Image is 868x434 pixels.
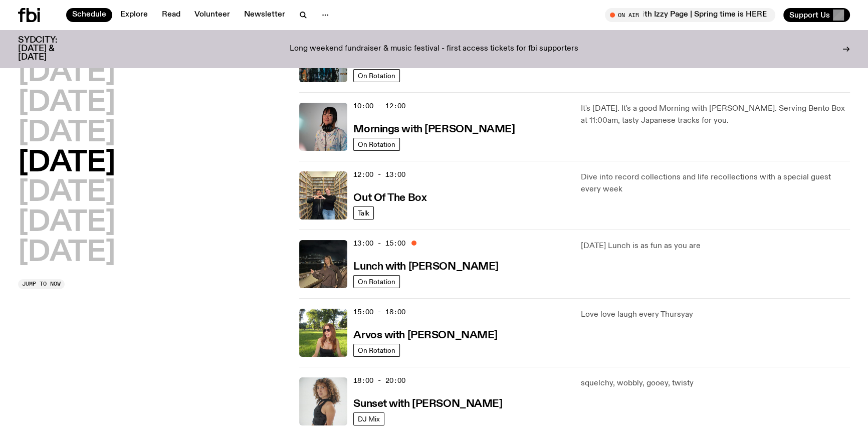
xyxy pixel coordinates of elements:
span: 13:00 - 15:00 [353,239,405,248]
button: [DATE] [18,149,115,177]
span: Jump to now [22,281,61,287]
span: On Rotation [358,140,395,148]
a: On Rotation [353,344,400,357]
h3: Mornings with [PERSON_NAME] [353,124,515,135]
span: 18:00 - 20:00 [353,376,405,385]
p: [DATE] Lunch is as fun as you are [581,240,850,252]
button: [DATE] [18,119,115,147]
a: Read [156,8,186,22]
button: Support Us [783,8,850,22]
span: 12:00 - 13:00 [353,170,405,179]
button: [DATE] [18,179,115,207]
button: [DATE] [18,89,115,117]
h3: SYDCITY: [DATE] & [DATE] [18,36,82,62]
button: Jump to now [18,279,65,289]
img: Izzy Page stands above looking down at Opera Bar. She poses in front of the Harbour Bridge in the... [299,240,347,288]
p: Love love laugh every Thursyay [581,309,850,321]
button: [DATE] [18,209,115,237]
span: 10:00 - 12:00 [353,101,405,111]
a: Lunch with [PERSON_NAME] [353,260,498,272]
button: [DATE] [18,59,115,87]
h3: Out Of The Box [353,193,426,203]
a: Explore [114,8,154,22]
span: Support Us [789,11,830,20]
a: Arvos with [PERSON_NAME] [353,328,497,341]
a: Sunset with [PERSON_NAME] [353,397,502,409]
span: 15:00 - 18:00 [353,307,405,317]
span: On Rotation [358,278,395,285]
a: Out Of The Box [353,191,426,203]
img: Matt and Kate stand in the music library and make a heart shape with one hand each. [299,171,347,220]
a: Schedule [66,8,112,22]
a: On Rotation [353,138,400,151]
span: Talk [358,209,369,216]
button: [DATE] [18,239,115,267]
a: DJ Mix [353,412,384,425]
p: Long weekend fundraiser & music festival - first access tickets for fbi supporters [290,45,578,54]
h3: Arvos with [PERSON_NAME] [353,330,497,341]
button: On AirLunch with Izzy Page | Spring time is HERE!!!! [605,8,775,22]
p: Dive into record collections and life recollections with a special guest every week [581,171,850,195]
a: On Rotation [353,275,400,288]
img: Lizzie Bowles is sitting in a bright green field of grass, with dark sunglasses and a black top. ... [299,309,347,357]
a: Talk [353,206,374,220]
h3: Lunch with [PERSON_NAME] [353,262,498,272]
img: Kana Frazer is smiling at the camera with her head tilted slightly to her left. She wears big bla... [299,103,347,151]
p: squelchy, wobbly, gooey, twisty [581,377,850,389]
span: On Rotation [358,72,395,79]
span: On Rotation [358,346,395,354]
a: Newsletter [238,8,291,22]
img: Tangela looks past her left shoulder into the camera with an inquisitive look. She is wearing a s... [299,377,347,425]
a: On Rotation [353,69,400,82]
p: It's [DATE]. It's a good Morning with [PERSON_NAME]. Serving Bento Box at 11:00am, tasty Japanese... [581,103,850,127]
a: Volunteer [188,8,236,22]
a: Mornings with [PERSON_NAME] [353,122,515,135]
h3: Sunset with [PERSON_NAME] [353,399,502,409]
span: DJ Mix [358,415,380,422]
